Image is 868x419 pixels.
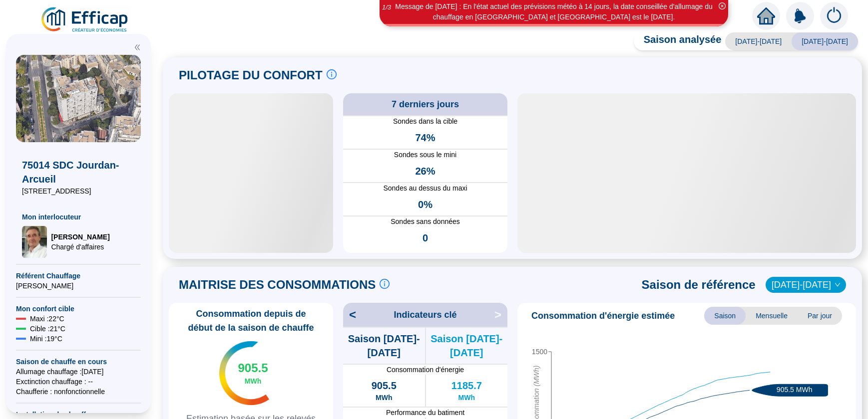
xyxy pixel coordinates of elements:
[343,332,425,360] span: Saison [DATE]-[DATE]
[835,282,841,288] span: down
[343,307,356,323] span: <
[22,226,47,258] img: Chargé d'affaires
[343,150,507,160] span: Sondes sous le mini
[22,186,135,196] span: [STREET_ADDRESS]
[719,2,726,9] span: close-circle
[16,357,141,367] span: Saison de chauffe en cours
[381,1,727,22] div: Message de [DATE] : En l'état actuel des prévisions météo à 14 jours, la date conseillée d'alluma...
[343,365,507,375] span: Consommation d'énergie
[494,307,507,323] span: >
[372,379,397,393] span: 905.5
[423,231,428,245] span: 0
[418,198,433,211] span: 0%
[343,216,507,227] span: Sondes sans données
[382,3,391,11] i: 1 / 3
[820,2,848,30] img: alerts
[394,308,456,322] span: Indicateurs clé
[704,307,746,325] span: Saison
[458,393,475,403] span: MWh
[327,69,337,79] span: info-circle
[343,116,507,127] span: Sondes dans la cible
[219,341,270,405] img: indicateur températures
[16,377,141,387] span: Exctinction chauffage : --
[51,232,109,242] span: [PERSON_NAME]
[757,7,775,25] span: home
[179,67,323,83] span: PILOTAGE DU CONFORT
[245,376,261,386] span: MWh
[238,360,268,376] span: 905.5
[415,164,435,178] span: 26%
[16,281,141,291] span: [PERSON_NAME]
[380,279,390,289] span: info-circle
[451,379,482,393] span: 1185.7
[532,348,547,356] tspan: 1500
[531,309,675,323] span: Consommation d'énergie estimée
[173,307,329,335] span: Consommation depuis de début de la saison de chauffe
[426,332,508,360] span: Saison [DATE]-[DATE]
[22,212,135,222] span: Mon interlocuteur
[30,324,65,334] span: Cible : 21 °C
[343,408,507,418] span: Performance du batiment
[16,304,141,314] span: Mon confort cible
[798,307,842,325] span: Par jour
[40,6,130,34] img: efficap energie logo
[642,277,756,293] span: Saison de référence
[634,32,722,50] span: Saison analysée
[16,387,141,397] span: Chaufferie : non fonctionnelle
[179,277,376,293] span: MAITRISE DES CONSOMMATIONS
[772,277,840,292] span: 2019-2020
[415,131,435,145] span: 74%
[30,314,64,324] span: Maxi : 22 °C
[22,158,135,186] span: 75014 SDC Jourdan-Arcueil
[777,386,813,394] text: 905.5 MWh
[392,97,459,111] span: 7 derniers jours
[51,242,109,252] span: Chargé d'affaires
[786,2,814,30] img: alerts
[725,32,792,50] span: [DATE]-[DATE]
[376,393,392,403] span: MWh
[16,271,141,281] span: Référent Chauffage
[343,183,507,194] span: Sondes au dessus du maxi
[792,32,858,50] span: [DATE]-[DATE]
[30,334,62,344] span: Mini : 19 °C
[16,367,141,377] span: Allumage chauffage : [DATE]
[134,44,141,51] span: double-left
[746,307,798,325] span: Mensuelle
